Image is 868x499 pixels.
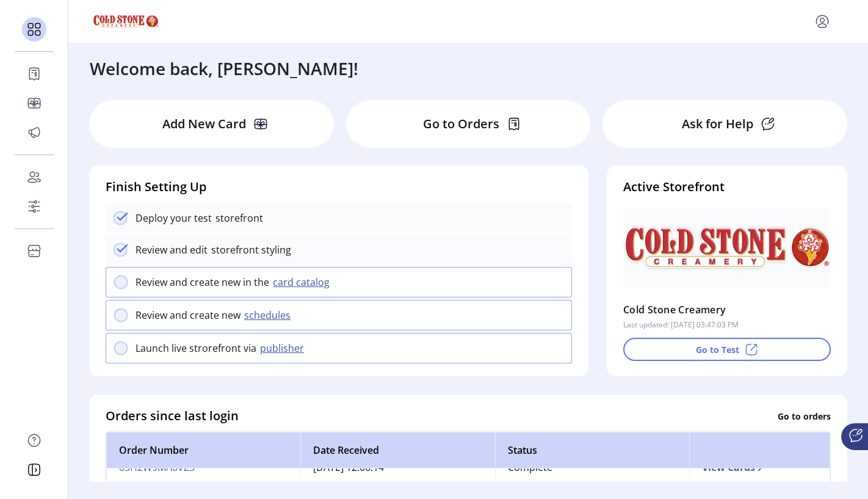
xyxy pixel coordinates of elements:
[212,211,263,225] p: storefront
[162,115,246,133] p: Add New Card
[208,242,291,257] p: storefront styling
[93,14,159,29] img: logo
[90,56,358,81] h3: Welcome back, [PERSON_NAME]!
[241,308,298,322] button: schedules
[136,275,269,290] p: Review and create new in the
[623,319,739,330] p: Last updated: [DATE] 03:47:03 PM
[778,409,831,422] p: Go to orders
[136,308,241,322] p: Review and create new
[812,12,832,31] button: menu
[623,178,831,196] h4: Active Storefront
[423,115,499,133] p: Go to Orders
[623,300,726,319] p: Cold Stone Creamery
[136,341,256,355] p: Launch live strorefront via
[300,432,494,468] th: Date Received
[106,407,239,425] h4: Orders since last login
[256,341,311,355] button: publisher
[495,432,689,468] th: Status
[106,178,572,196] h4: Finish Setting Up
[269,275,337,290] button: card catalog
[136,242,208,257] p: Review and edit
[106,432,300,468] th: Order Number
[136,211,212,225] p: Deploy your test
[682,115,753,133] p: Ask for Help
[623,338,831,361] button: Go to Test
